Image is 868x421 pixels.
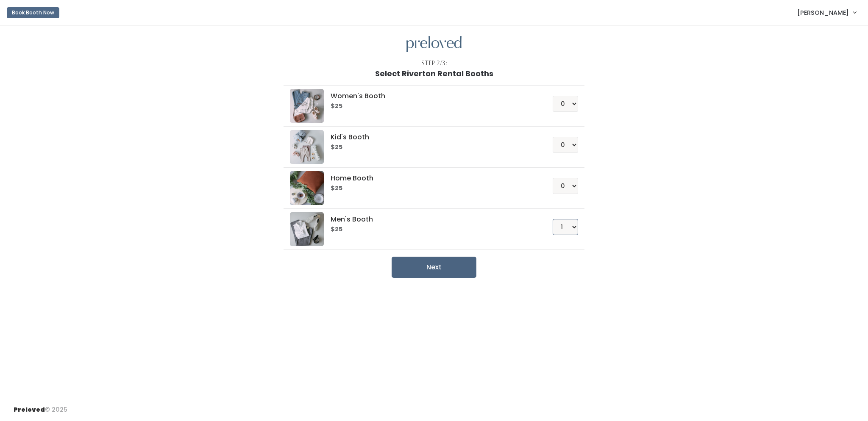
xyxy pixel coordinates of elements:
[290,89,324,123] img: preloved logo
[7,7,59,18] button: Book Booth Now
[14,399,67,414] div: © 2025
[421,59,447,68] div: Step 2/3:
[290,130,324,164] img: preloved logo
[331,185,532,192] h6: $25
[789,3,865,22] a: [PERSON_NAME]
[331,174,532,182] h5: Home Booth
[375,69,493,78] h1: Select Riverton Rental Booths
[331,216,532,223] h5: Men's Booth
[7,3,59,22] a: Book Booth Now
[331,144,532,151] h6: $25
[392,257,476,278] button: Next
[290,171,324,205] img: preloved logo
[406,36,462,53] img: preloved logo
[331,103,532,110] h6: $25
[331,226,532,233] h6: $25
[290,212,324,246] img: preloved logo
[331,133,532,141] h5: Kid's Booth
[797,8,849,17] span: [PERSON_NAME]
[14,405,45,414] span: Preloved
[331,92,532,100] h5: Women's Booth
